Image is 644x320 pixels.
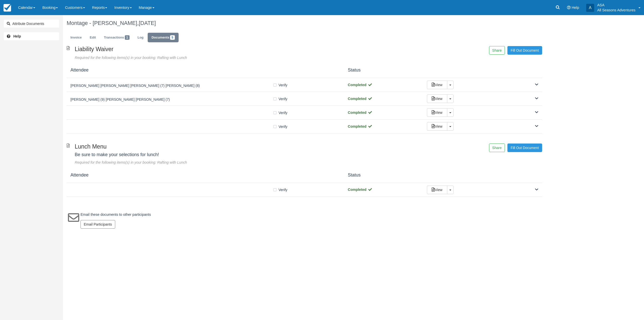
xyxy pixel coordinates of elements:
[4,20,59,28] button: Attribute Documents
[75,55,374,60] div: Required for the following items(s) in your booking: Rafting with Lunch
[348,97,372,101] strong: Completed
[170,35,175,40] span: 5
[67,68,344,73] h4: Attendee
[597,8,635,13] p: All Seasons Adventures
[507,144,542,152] a: Fill Out Document
[597,3,635,8] p: ASA
[4,32,59,40] a: Help
[278,110,287,115] span: Verify
[427,108,447,117] a: View
[567,6,571,9] i: Help
[67,33,86,43] a: Invoice
[348,188,372,192] strong: Completed
[75,144,374,150] h2: Lunch Menu
[427,94,447,103] a: View
[139,20,156,26] span: [DATE]
[348,83,372,87] strong: Completed
[4,4,11,12] img: checkfront-main-nav-mini-logo.png
[86,33,100,43] a: Edit
[586,4,594,12] div: A
[348,111,372,115] strong: Completed
[278,124,287,129] span: Verify
[70,98,273,101] h5: [PERSON_NAME] (9) [PERSON_NAME] [PERSON_NAME] (7)
[67,20,542,26] h1: Montage - [PERSON_NAME],
[70,84,273,88] h5: [PERSON_NAME] [PERSON_NAME] [PERSON_NAME] (7) [PERSON_NAME] (8)
[148,33,178,43] a: Documents5
[125,35,130,40] span: 1
[489,144,505,152] button: Share
[75,46,374,52] h2: Liability Waiver
[507,46,542,55] a: Fill Out Document
[427,122,447,131] a: View
[344,173,423,178] h4: Status
[348,124,372,128] strong: Completed
[75,160,374,165] div: Required for the following items(s) in your booking: Rafting with Lunch
[13,34,21,38] b: Help
[100,33,133,43] a: Transactions1
[80,220,115,229] button: Email Participants
[80,212,151,217] p: Email these documents to other participants
[134,33,147,43] a: Log
[344,68,423,73] h4: Status
[278,96,287,101] span: Verify
[278,83,287,88] span: Verify
[67,173,344,178] h4: Attendee
[427,186,447,194] a: View
[75,152,374,157] h4: Be sure to make your selections for lunch!
[489,46,505,55] button: Share
[572,6,579,10] span: Help
[278,187,287,192] span: Verify
[427,81,447,89] a: View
